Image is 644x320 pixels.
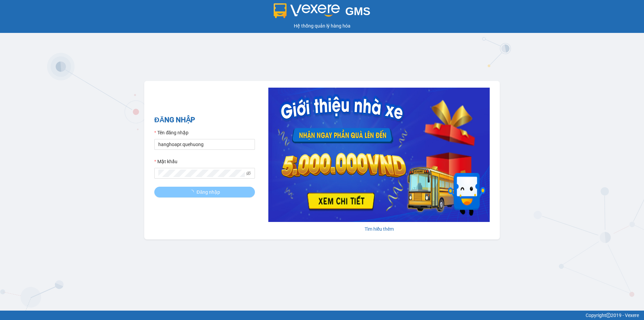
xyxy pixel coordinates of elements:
[268,225,490,233] div: Tìm hiểu thêm
[154,115,255,126] h2: ĐĂNG NHẬP
[189,190,197,194] span: loading
[158,170,245,177] input: Mật khẩu
[345,5,370,17] span: GMS
[274,10,371,15] a: GMS
[246,171,251,176] span: eye-invisible
[5,312,639,319] div: Copyright 2019 - Vexere
[2,22,642,30] div: Hệ thống quản lý hàng hóa
[154,158,177,165] label: Mật khẩu
[154,129,189,136] label: Tên đăng nhập
[274,3,340,18] img: logo 2
[154,139,255,150] input: Tên đăng nhập
[197,188,220,196] span: Đăng nhập
[154,187,255,197] button: Đăng nhập
[606,313,611,318] span: copyright
[268,88,490,222] img: banner-0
